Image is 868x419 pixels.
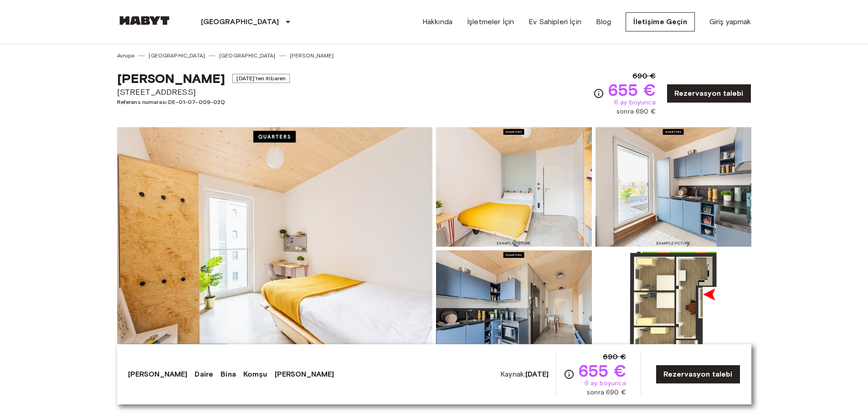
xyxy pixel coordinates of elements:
font: Hakkında [422,17,452,26]
font: Daire [195,370,213,378]
font: Rezervasyon talebi [663,370,733,378]
img: DE-01-07-009-02Q ünitesinin resmi [436,127,592,247]
img: Habyt [117,16,172,25]
font: Komşu [243,370,267,378]
font: [DATE] [525,370,549,378]
font: [STREET_ADDRESS] [117,87,196,97]
a: Bina [221,369,236,380]
font: 690 € [603,352,626,361]
font: 6 ay boyunca [614,98,656,106]
a: Komşu [243,369,267,380]
a: İşletmeler İçin [467,16,514,27]
a: Avrupa [117,52,135,60]
a: [PERSON_NAME] [275,369,334,380]
font: [GEOGRAPHIC_DATA] [219,52,276,59]
a: [PERSON_NAME] [128,369,188,380]
img: DE-01-07-009-02Q ünitesinin resmi [596,127,751,247]
a: Hakkında [422,16,452,27]
img: DE-01-07-009-02Q ünitesinin resmi [596,250,751,370]
a: Daire [195,369,213,380]
font: [PERSON_NAME] [290,52,334,59]
a: Ev Sahipleri İçin [529,16,581,27]
a: Giriş yapmak [709,16,751,27]
svg: Tam fiyat dökümü için maliyet özetini inceleyin. İndirimlerin yalnızca yeni katılanlar için geçer... [564,369,575,380]
font: sonra 690 € [587,388,626,396]
a: [GEOGRAPHIC_DATA] [219,52,276,60]
a: İletişime Geçin [626,12,694,31]
font: Referans numarası DE-01-07-009-02Q [117,98,226,105]
font: Bina [221,370,236,378]
font: [GEOGRAPHIC_DATA] [149,52,205,59]
font: Rezervasyon talebi [674,89,744,98]
font: 6 ay boyunca [585,379,626,387]
font: Blog [596,17,611,26]
font: [PERSON_NAME] [128,370,188,378]
font: İletişime Geçin [633,17,687,26]
svg: Tam fiyat dökümü için maliyet özetini inceleyin. İndirimlerin yalnızca yeni katılanlar için geçer... [593,88,604,99]
font: Kaynak: [500,370,525,378]
font: [DATE]'ten itibaren [236,75,286,82]
img: DE-01-07-009-02Q ünitesinin resmi [436,250,592,370]
font: 655 € [608,80,656,100]
font: İşletmeler İçin [467,17,514,26]
font: Ev Sahipleri İçin [529,17,581,26]
font: [PERSON_NAME] [275,370,334,378]
a: [PERSON_NAME] [290,52,334,60]
a: Blog [596,16,611,27]
font: [PERSON_NAME] [117,71,226,86]
font: Avrupa [117,52,135,59]
font: [GEOGRAPHIC_DATA] [201,17,279,26]
a: Rezervasyon talebi [656,365,740,384]
img: DE-01-07-009-02Q ünitesinin pazarlama resmi [117,127,432,370]
a: Rezervasyon talebi [667,84,751,103]
font: Giriş yapmak [709,17,751,26]
font: 655 € [578,361,626,381]
a: [GEOGRAPHIC_DATA] [149,52,205,60]
font: 690 € [632,72,656,80]
font: sonra 690 € [616,108,656,115]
